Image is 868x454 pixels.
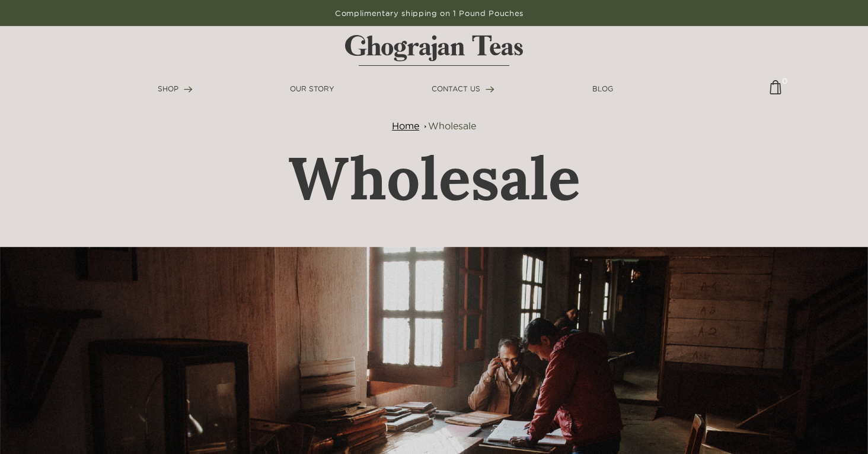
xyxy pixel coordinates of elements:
[345,35,523,66] img: logo-matt.svg
[592,84,613,94] a: BLOG
[392,120,419,131] a: Home
[782,75,787,81] span: 0
[158,85,178,93] span: SHOP
[428,120,476,131] a: Wholesale
[432,84,494,94] a: CONTACT US
[770,80,781,103] img: cart-icon-matt.svg
[770,80,781,103] a: 0
[158,84,193,94] a: SHOP
[486,86,494,93] img: forward-arrow.svg
[138,152,730,205] h1: Wholesale
[184,86,193,93] img: forward-arrow.svg
[290,84,334,94] a: OUR STORY
[432,85,480,93] span: CONTACT US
